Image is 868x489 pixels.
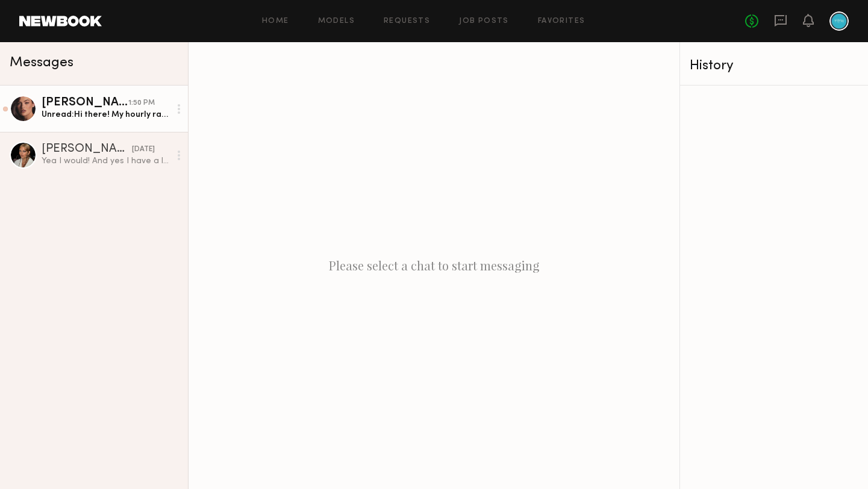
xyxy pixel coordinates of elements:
div: [DATE] [132,144,155,155]
div: History [690,59,858,73]
a: Home [262,17,289,25]
a: Requests [384,17,430,25]
div: [PERSON_NAME] [42,97,128,109]
div: Please select a chat to start messaging [189,42,679,489]
a: Models [318,17,355,25]
span: Messages [10,56,73,70]
div: Yea I would! And yes I have a lot of experience speaking on camera! [42,155,170,167]
div: [PERSON_NAME] [42,143,132,155]
a: Job Posts [459,17,509,25]
a: Favorites [538,17,585,25]
div: Unread: Hi there! My hourly rate is 75-100$ if this is a possible rate for you then I can confirm! [42,109,170,120]
div: 1:50 PM [128,98,155,109]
